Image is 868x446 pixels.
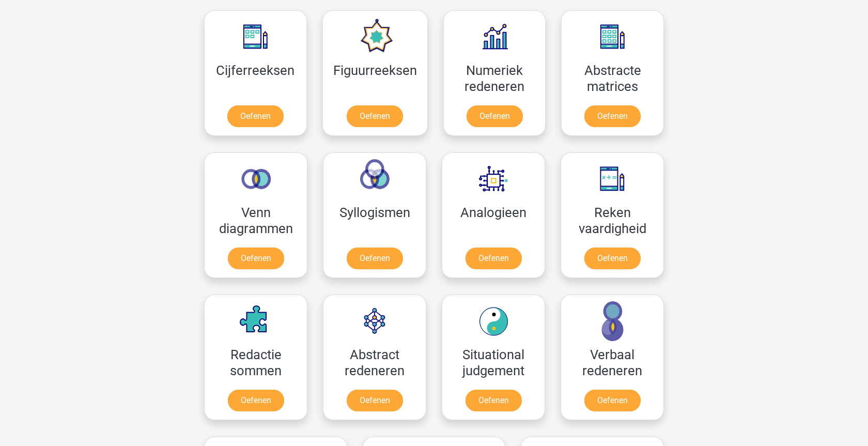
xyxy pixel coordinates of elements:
a: Oefenen [347,105,403,127]
a: Oefenen [227,105,284,127]
a: Oefenen [228,390,284,411]
a: Oefenen [584,105,641,127]
a: Oefenen [347,248,403,269]
a: Oefenen [466,390,522,411]
a: Oefenen [466,248,522,269]
a: Oefenen [584,390,641,411]
a: Oefenen [584,248,641,269]
a: Oefenen [347,390,403,411]
a: Oefenen [467,105,523,127]
a: Oefenen [228,248,284,269]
